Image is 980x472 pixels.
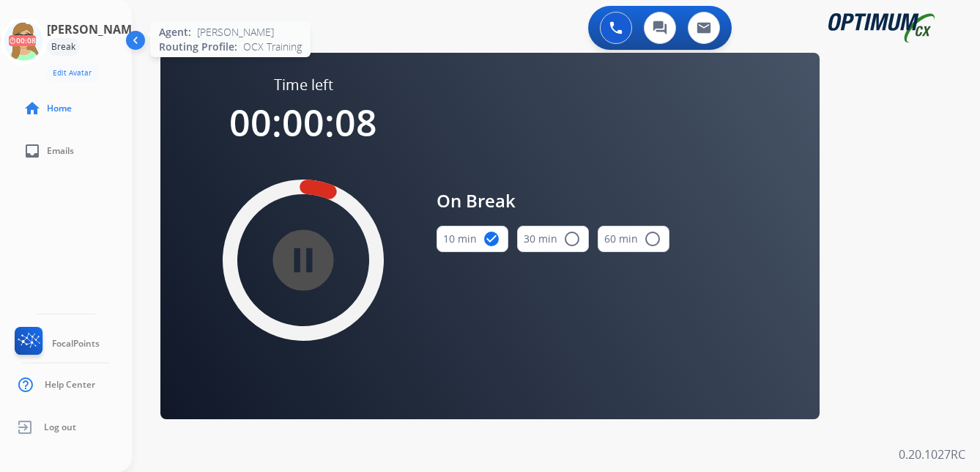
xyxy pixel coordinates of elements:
mat-icon: pause_circle_filled [294,251,312,269]
span: Log out [44,421,76,433]
mat-icon: inbox [23,142,41,160]
span: Routing Profile: [159,40,237,54]
span: Emails [47,145,74,157]
button: 10 min [437,226,508,252]
span: Agent: [159,25,191,40]
div: Break [47,38,80,56]
mat-icon: home [23,100,41,117]
span: 00:00:08 [229,97,377,147]
span: Help Center [45,379,95,391]
button: 30 min [517,226,589,252]
span: FocalPoints [52,338,100,350]
span: Home [47,103,72,114]
span: On Break [437,188,669,214]
button: Edit Avatar [47,64,97,81]
p: 0.20.1027RC [899,446,965,463]
h3: [PERSON_NAME] [47,21,142,38]
mat-icon: radio_button_unchecked [644,230,661,248]
span: OCX Training [243,40,302,54]
span: Time left [274,75,333,95]
button: 60 min [598,226,669,252]
a: FocalPoints [12,327,100,361]
mat-icon: check_circle [483,230,500,248]
mat-icon: radio_button_unchecked [563,230,581,248]
span: [PERSON_NAME] [197,25,274,40]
